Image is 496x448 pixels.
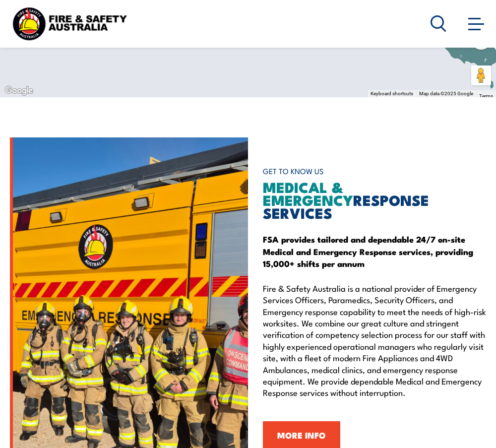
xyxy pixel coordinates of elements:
button: Keyboard shortcuts [371,90,413,97]
a: Open this area in Google Maps (opens a new window) [2,84,35,97]
strong: FSA provides tailored and dependable 24/7 on-site Medical and Emergency Response services, provid... [263,233,473,270]
h2: RESPONSE SERVICES [263,180,486,219]
a: Terms (opens in new tab) [479,93,493,99]
span: MEDICAL & EMERGENCY [263,175,353,211]
button: Drag Pegman onto the map to open Street View [471,65,491,85]
p: Fire & Safety Australia is a national provider of Emergency Services Officers, Paramedics, Securi... [263,282,486,398]
h6: GET TO KNOW US [263,162,486,181]
img: Google [2,84,35,97]
span: Map data ©2025 Google [419,91,473,96]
